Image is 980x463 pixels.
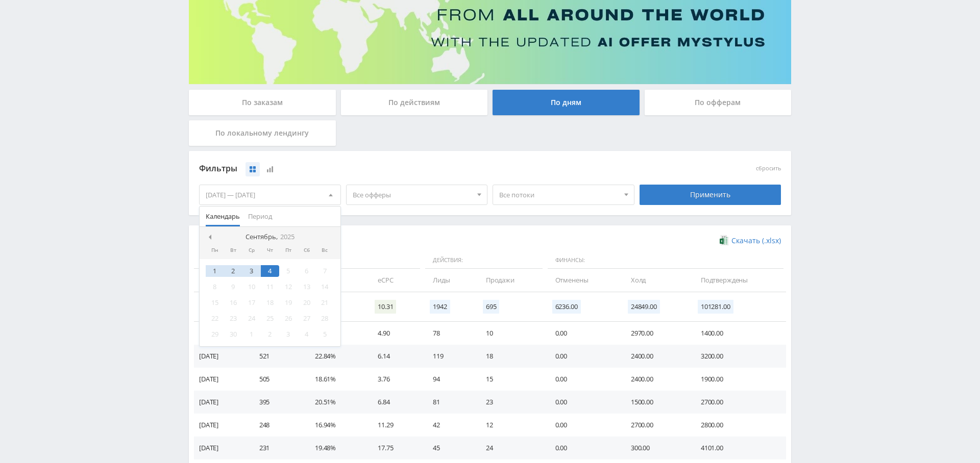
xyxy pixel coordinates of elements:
td: 119 [423,345,476,368]
td: 231 [249,436,305,459]
span: Действия: [425,252,543,269]
span: Данные: [194,252,420,269]
span: Финансы: [548,252,783,269]
td: 0.00 [545,391,621,414]
a: Скачать (.xlsx) [720,236,781,246]
div: 25 [261,313,279,324]
td: Дата [194,269,249,292]
div: 1 [242,328,261,340]
div: 18 [261,297,279,308]
div: 28 [316,313,334,324]
td: 1400.00 [691,322,786,345]
div: 23 [224,313,242,324]
div: 15 [206,297,224,308]
div: 5 [316,328,334,340]
div: Пт [279,247,298,253]
td: 17.75 [367,436,423,459]
div: 20 [298,297,316,308]
td: 20.51% [305,391,367,414]
td: 2700.00 [621,414,691,436]
div: 24 [242,313,261,324]
div: 3 [242,265,261,277]
div: 26 [279,313,298,324]
div: 8 [206,281,224,293]
td: 248 [249,414,305,436]
td: Подтверждены [691,269,786,292]
td: 94 [423,368,476,391]
div: 2 [224,265,242,277]
div: 6 [298,265,316,277]
span: 101281.00 [698,300,733,314]
button: Период [244,207,276,226]
div: 14 [316,281,334,293]
div: По локальному лендингу [189,120,336,146]
td: 0.00 [545,345,621,368]
div: 29 [206,328,224,340]
div: По офферам [645,90,792,115]
td: 0.00 [545,436,621,459]
div: 4 [261,265,279,277]
td: eCPC [367,269,423,292]
div: 27 [298,313,316,324]
div: Ср [242,247,261,253]
td: 12 [476,414,545,436]
div: 22 [206,313,224,324]
td: 3.76 [367,368,423,391]
div: 30 [224,328,242,340]
span: Скачать (.xlsx) [731,237,781,245]
div: 9 [224,281,242,293]
td: 24 [476,436,545,459]
td: [DATE] [194,345,249,368]
td: 3200.00 [691,345,786,368]
td: [DATE] [194,391,249,414]
td: 15 [476,368,545,391]
td: 16.94% [305,414,367,436]
td: 395 [249,391,305,414]
div: 3 [279,328,298,340]
td: 10 [476,322,545,345]
div: 12 [279,281,298,293]
td: 505 [249,368,305,391]
span: 1942 [430,300,450,314]
td: Лиды [423,269,476,292]
td: Холд [621,269,691,292]
div: Вт [224,247,242,253]
span: Период [248,207,272,226]
td: 2400.00 [621,368,691,391]
div: 10 [242,281,261,293]
div: Сентябрь, [241,233,299,241]
td: 300.00 [621,436,691,459]
div: 19 [279,297,298,308]
div: Применить [640,185,781,205]
div: По заказам [189,90,336,115]
td: 4101.00 [691,436,786,459]
span: 24849.00 [628,300,660,314]
td: 11.29 [367,414,423,436]
td: 2800.00 [691,414,786,436]
td: 521 [249,345,305,368]
i: 2025 [280,233,295,241]
td: 18 [476,345,545,368]
div: 17 [242,297,261,308]
div: Пн [206,247,224,253]
span: Все потоки [499,185,619,204]
div: По дням [493,90,640,115]
td: Отменены [545,269,621,292]
td: [DATE] [194,414,249,436]
div: [DATE] — [DATE] [200,185,340,204]
button: сбросить [756,165,781,172]
td: 2400.00 [621,345,691,368]
td: 0.00 [545,414,621,436]
td: 81 [423,391,476,414]
td: 1900.00 [691,368,786,391]
div: По действиям [341,90,488,115]
span: Все офферы [353,185,472,204]
div: Чт [261,247,279,253]
span: Календарь [206,207,240,226]
div: 2 [261,328,279,340]
td: 23 [476,391,545,414]
td: 6.84 [367,391,423,414]
img: xlsx [720,235,728,245]
div: Сб [298,247,316,253]
span: 6236.00 [552,300,581,314]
